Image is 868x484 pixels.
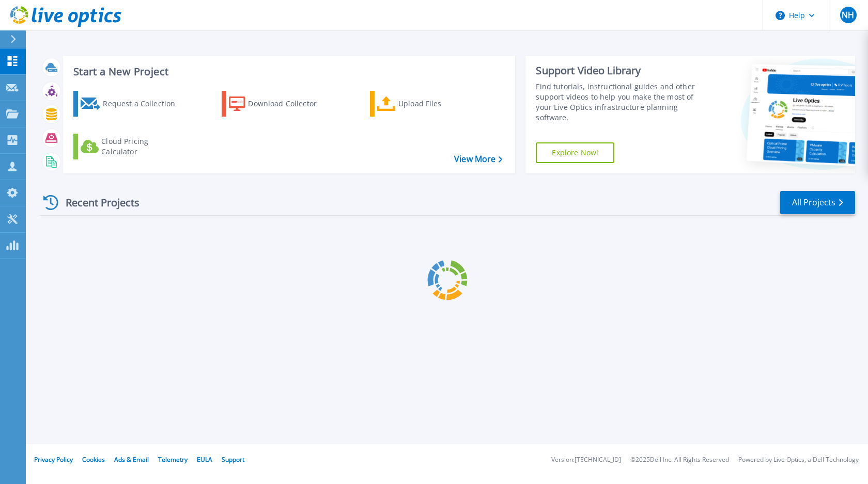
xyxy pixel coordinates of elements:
a: Download Collector [222,91,337,117]
li: © 2025 Dell Inc. All Rights Reserved [630,457,729,463]
a: Explore Now! [536,142,614,163]
a: Privacy Policy [34,455,73,464]
a: View More [454,154,502,164]
span: NH [842,11,854,19]
a: Cookies [82,455,105,464]
h3: Start a New Project [73,66,502,77]
a: Upload Files [370,91,485,117]
a: Cloud Pricing Calculator [73,134,189,159]
a: EULA [197,455,212,464]
li: Version: [TECHNICAL_ID] [551,457,621,463]
div: Find tutorials, instructional guides and other support videos to help you make the most of your L... [536,82,702,123]
a: Ads & Email [114,455,149,464]
div: Upload Files [398,93,481,114]
a: Support [222,455,244,464]
div: Recent Projects [40,190,153,215]
div: Request a Collection [103,93,185,114]
div: Support Video Library [536,64,702,77]
li: Powered by Live Optics, a Dell Technology [738,457,859,463]
a: Telemetry [158,455,188,464]
div: Cloud Pricing Calculator [101,136,184,157]
a: Request a Collection [73,91,189,117]
div: Download Collector [248,93,331,114]
a: All Projects [780,191,855,214]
